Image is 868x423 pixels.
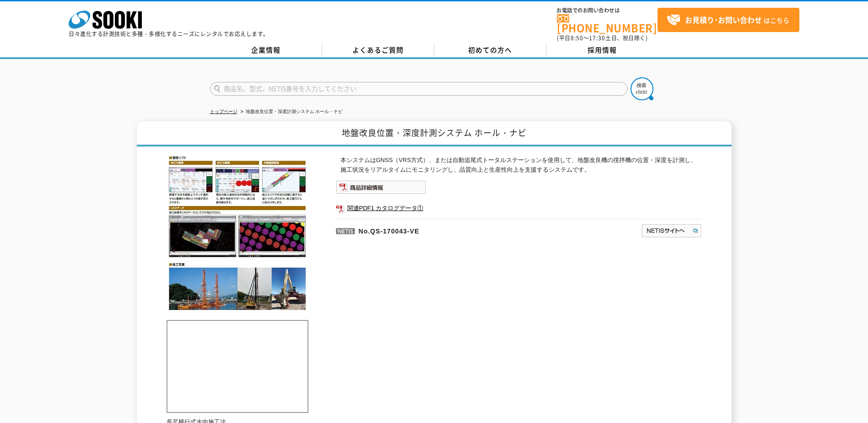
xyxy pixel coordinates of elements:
a: 企業情報 [210,43,322,57]
span: 17:30 [589,34,605,42]
a: 関連PDF1 カタログデータ① [336,202,702,214]
a: 採用情報 [546,43,658,57]
a: お見積り･お問い合わせはこちら [658,8,799,32]
span: 8:50 [571,34,583,42]
a: 商品詳細情報システム [336,186,426,193]
a: よくあるご質問 [322,43,434,57]
img: 地盤改良位置・深度計測システム ホール・ナビ [167,156,308,311]
p: 本システムはGNSS（VRS方式）、または自動追尾式トータルステーションを使用して、地盤改良機の撹拌機の位置・深度を計測し、施工状況をリアルタイムにモニタリングし、品質向上と生産性向上を支援する... [340,156,702,175]
span: (平日 ～ 土日、祝日除く) [557,34,647,42]
input: 商品名、型式、NETIS番号を入力してください [210,82,628,96]
p: No.QS-170043-VE [336,219,553,241]
h1: 地盤改良位置・深度計測システム ホール・ナビ [137,121,732,146]
li: 地盤改良位置・深度計測システム ホール・ナビ [239,107,343,117]
p: 日々進化する計測技術と多種・多様化するニーズにレンタルでお応えします。 [69,31,269,37]
span: 初めての方へ [468,45,512,55]
span: お電話でのお問い合わせは [557,8,658,13]
strong: お見積り･お問い合わせ [685,14,762,25]
img: NETISサイトへ [641,223,702,238]
img: 商品詳細情報システム [336,180,426,194]
a: [PHONE_NUMBER] [557,14,658,33]
span: はこちら [667,13,789,27]
img: btn_search.png [631,77,653,100]
a: トップページ [210,109,237,114]
a: 初めての方へ [434,43,546,57]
